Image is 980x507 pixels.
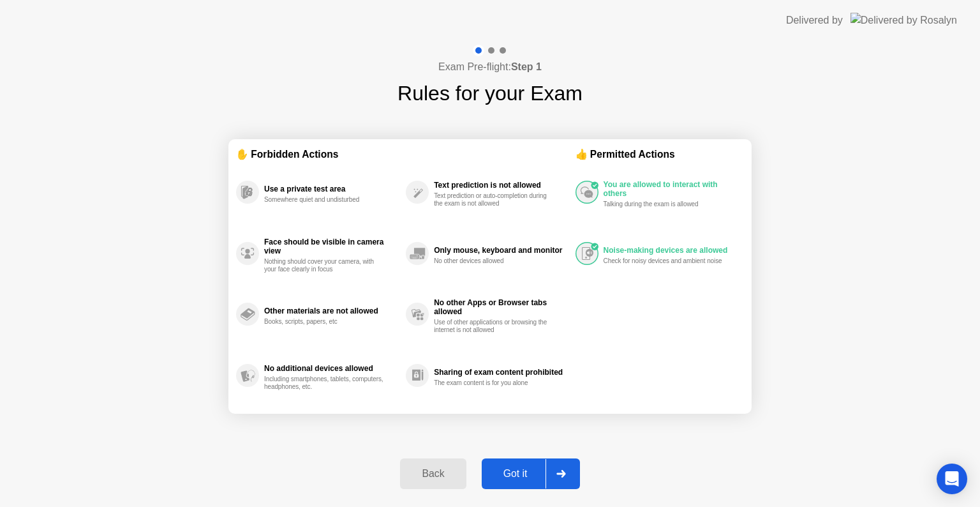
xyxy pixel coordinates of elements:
[604,201,724,208] div: Talking during the exam is allowed
[575,147,744,162] div: 👍 Permitted Actions
[482,458,580,489] button: Got it
[604,180,738,198] div: You are allowed to interact with others
[397,78,583,109] h1: Rules for your Exam
[434,319,554,334] div: Use of other applications or browsing the internet is not allowed
[434,246,568,255] div: Only mouse, keyboard and monitor
[604,257,724,265] div: Check for noisy devices and ambient noise
[264,375,385,391] div: Including smartphones, tablets, computers, headphones, etc.
[511,61,542,72] b: Step 1
[404,468,462,480] div: Back
[434,379,554,387] div: The exam content is for you alone
[264,258,385,273] div: Nothing should cover your camera, with your face clearly in focus
[264,306,399,315] div: Other materials are not allowed
[786,13,843,28] div: Delivered by
[486,468,546,480] div: Got it
[937,464,967,494] div: Open Intercom Messenger
[850,13,957,27] img: Delivered by Rosalyn
[236,147,575,162] div: ✋ Forbidden Actions
[400,458,466,489] button: Back
[434,368,568,377] div: Sharing of exam content prohibited
[264,196,385,204] div: Somewhere quiet and undisturbed
[264,185,399,193] div: Use a private test area
[264,364,399,373] div: No additional devices allowed
[264,318,385,326] div: Books, scripts, papers, etc
[264,238,399,255] div: Face should be visible in camera view
[438,59,542,75] h4: Exam Pre-flight:
[434,298,568,316] div: No other Apps or Browser tabs allowed
[434,192,554,208] div: Text prediction or auto-completion during the exam is not allowed
[604,246,738,255] div: Noise-making devices are allowed
[434,257,554,265] div: No other devices allowed
[434,181,568,190] div: Text prediction is not allowed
